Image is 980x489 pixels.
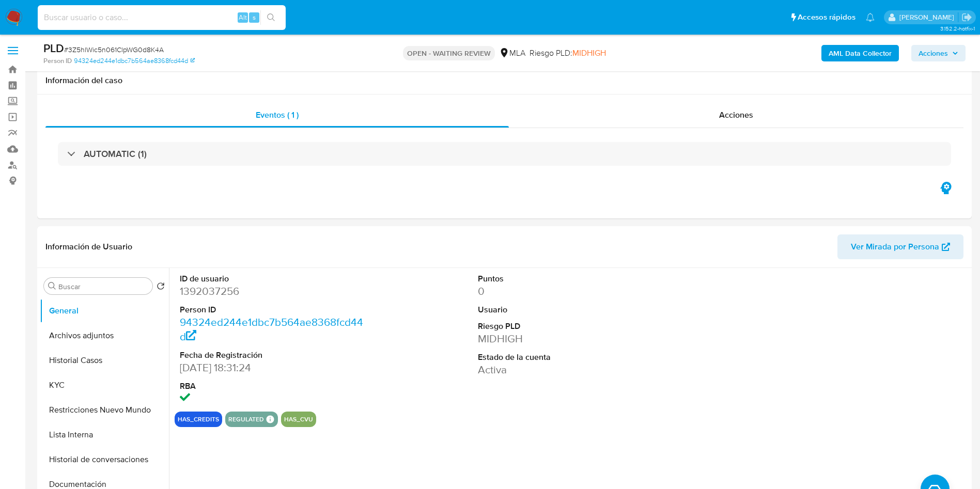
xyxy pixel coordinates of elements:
[178,417,219,421] button: has_credits
[40,398,169,422] button: Restricciones Nuevo Mundo
[260,10,282,25] button: search-icon
[40,298,169,323] button: General
[40,447,169,472] button: Historial de conversaciones
[478,273,666,285] dt: Puntos
[157,282,165,293] button: Volver al orden por defecto
[239,12,247,22] span: Alt
[180,381,368,392] dt: RBA
[40,373,169,398] button: KYC
[572,47,606,59] span: MIDHIGH
[43,40,64,56] b: PLD
[48,282,56,290] button: Buscar
[866,13,875,22] a: Notificaciones
[84,148,147,160] h3: AUTOMATIC (1)
[798,12,855,23] span: Accesos rápidos
[58,282,148,291] input: Buscar
[284,417,313,421] button: has_cvu
[530,48,606,59] span: Riesgo PLD:
[478,362,666,377] dd: Activa
[478,321,666,332] dt: Riesgo PLD
[851,234,939,259] span: Ver Mirada por Persona
[40,323,169,348] button: Archivos adjuntos
[58,142,951,166] div: AUTOMATIC (1)
[180,350,368,361] dt: Fecha de Registración
[38,11,286,24] input: Buscar usuario o caso...
[180,304,368,316] dt: Person ID
[228,417,264,421] button: regulated
[180,314,363,344] a: 94324ed244e1dbc7b564ae8368fcd44d
[499,48,525,59] div: MLA
[253,12,256,22] span: s
[837,234,963,259] button: Ver Mirada por Persona
[45,242,132,252] h1: Información de Usuario
[478,352,666,363] dt: Estado de la cuenta
[829,45,892,61] b: AML Data Collector
[45,75,963,86] h1: Información del caso
[403,46,495,60] p: OPEN - WAITING REVIEW
[821,45,899,61] button: AML Data Collector
[899,12,958,22] p: agostina.faruolo@mercadolibre.com
[180,284,368,298] dd: 1392037256
[919,45,948,61] span: Acciones
[478,332,666,346] dd: MIDHIGH
[64,44,164,55] span: # 3Z5hlWic5n061ClpWG0d8K4A
[40,422,169,447] button: Lista Interna
[719,109,753,121] span: Acciones
[478,284,666,298] dd: 0
[256,109,299,121] span: Eventos ( 1 )
[180,273,368,285] dt: ID de usuario
[43,56,72,66] b: Person ID
[74,56,195,66] a: 94324ed244e1dbc7b564ae8368fcd44d
[961,12,972,23] a: Salir
[180,360,368,375] dd: [DATE] 18:31:24
[478,304,666,316] dt: Usuario
[40,348,169,373] button: Historial Casos
[911,45,966,61] button: Acciones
